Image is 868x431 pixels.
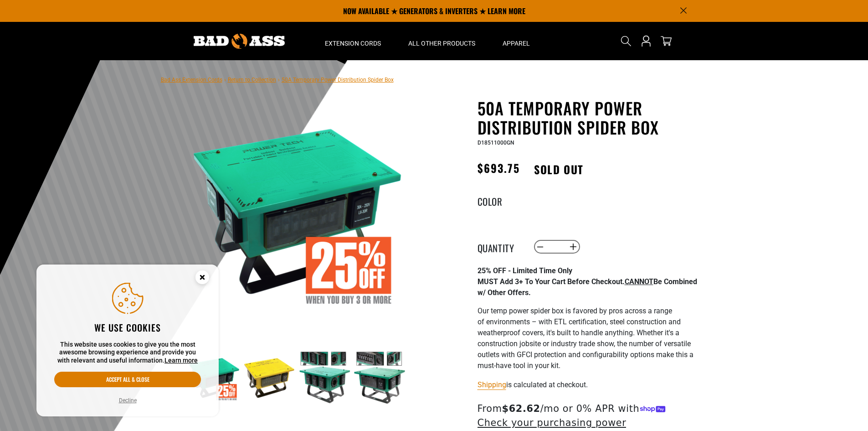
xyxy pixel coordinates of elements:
summary: All Other Products [395,22,489,60]
span: Sold out [524,159,593,179]
h1: 50A Temporary Power Distribution Spider Box [478,99,701,137]
img: green [298,351,351,404]
span: D18511000GN [478,140,514,146]
p: This website uses cookies to give you the most awesome browsing experience and provide you with r... [54,341,201,365]
img: Bad Ass Extension Cords [194,34,285,49]
span: All Other Products [408,39,475,47]
span: Extension Cords [325,39,381,47]
nav: breadcrumbs [161,74,394,85]
img: yellow [243,351,296,404]
button: Accept all & close [54,372,201,387]
aside: Cookie Consent [36,265,219,417]
summary: Extension Cords [311,22,395,60]
a: Return to Collection [228,77,276,83]
strong: 25% OFF - Limited Time Only [478,266,572,275]
span: $693.75 [478,160,520,176]
a: Shipping [478,380,506,389]
div: is calculated at checkout. [478,379,701,391]
div: Page 1 [478,265,701,371]
span: 50A Temporary Power Distribution Spider Box [282,77,394,83]
img: green [353,351,406,404]
legend: Color [478,194,523,206]
span: Apparel [503,39,530,47]
summary: Apparel [489,22,544,60]
span: › [224,77,226,83]
a: Learn more [164,357,198,364]
button: Decline [116,396,139,405]
h2: We use cookies [54,322,201,333]
span: › [278,77,280,83]
span: CANNOT [625,277,653,286]
label: Quantity [478,241,523,253]
strong: MUST Add 3+ To Your Cart Before Checkout. Be Combined w/ Other Offers. [478,277,697,297]
a: Bad Ass Extension Cords [161,77,222,83]
span: Our temp power spider box is favored by pros across a range of environments – with ETL certificat... [478,306,693,370]
summary: Search [619,34,633,48]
